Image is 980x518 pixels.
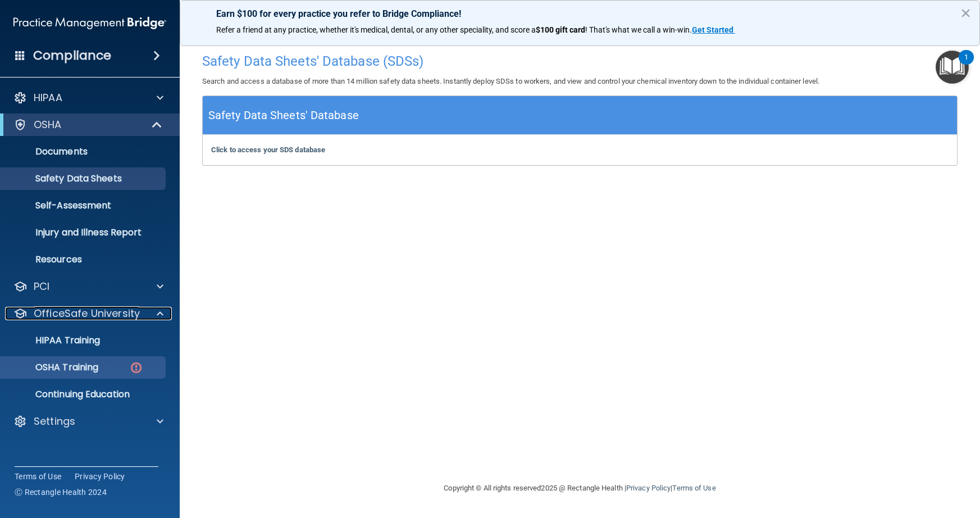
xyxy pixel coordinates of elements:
[34,280,49,293] p: PCI
[216,8,943,19] p: Earn $100 for every practice you refer to Bridge Compliance!
[7,389,161,400] p: Continuing Education
[626,484,671,492] a: Privacy Policy
[15,487,107,498] span: Ⓒ Rectangle Health 2024
[7,227,161,238] p: Injury and Illness Report
[34,415,75,428] p: Settings
[34,91,62,104] p: HIPAA
[202,75,958,88] p: Search and access a database of more than 14 million safety data sheets. Instantly deploy SDSs to...
[960,4,971,22] button: Close
[13,91,163,104] a: HIPAA
[15,471,61,482] a: Terms of Use
[672,484,715,492] a: Terms of Use
[211,146,325,154] a: Click to access your SDS database
[75,471,125,482] a: Privacy Policy
[13,118,163,131] a: OSHA
[7,335,100,346] p: HIPAA Training
[7,200,161,211] p: Self-Assessment
[964,57,968,72] div: 1
[7,173,161,184] p: Safety Data Sheets
[7,362,98,373] p: OSHA Training
[33,48,111,63] h4: Compliance
[692,25,735,34] a: Get Started
[13,280,163,293] a: PCI
[129,361,143,375] img: danger-circle.6113f641.png
[692,25,733,34] strong: Get Started
[202,54,958,69] h4: Safety Data Sheets' Database (SDSs)
[34,118,62,131] p: OSHA
[13,415,163,428] a: Settings
[936,51,969,84] button: Open Resource Center, 1 new notification
[375,470,785,506] div: Copyright © All rights reserved 2025 @ Rectangle Health | |
[13,12,166,34] img: PMB logo
[7,254,161,265] p: Resources
[7,146,161,157] p: Documents
[216,25,536,34] span: Refer a friend at any practice, whether it's medical, dental, or any other speciality, and score a
[208,106,359,125] h5: Safety Data Sheets' Database
[536,25,585,34] strong: $100 gift card
[13,307,163,320] a: OfficeSafe University
[585,25,692,34] span: ! That's what we call a win-win.
[34,307,140,320] p: OfficeSafe University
